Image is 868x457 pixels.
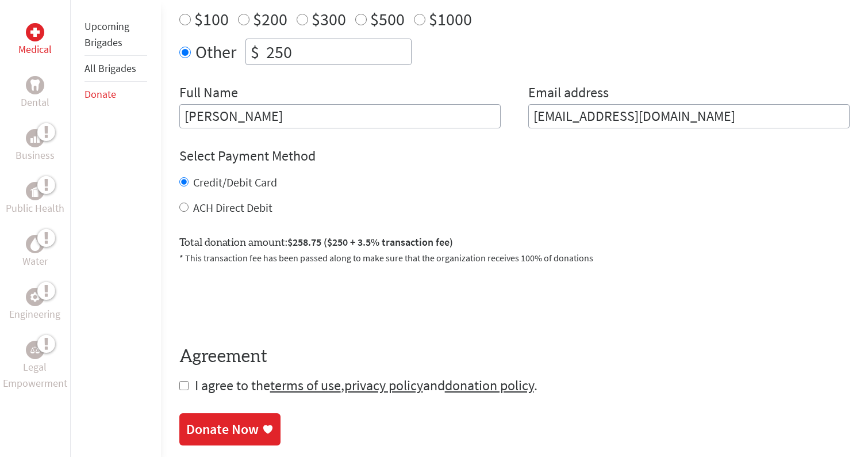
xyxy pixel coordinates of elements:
[193,175,277,189] label: Credit/Debit Card
[30,292,40,302] img: Engineering
[195,39,236,65] label: Other
[528,83,609,104] label: Email address
[30,237,40,250] img: Water
[85,62,136,75] a: All Brigades
[26,23,44,41] div: Medical
[9,306,60,322] p: Engineering
[26,341,44,359] div: Legal Empowerment
[179,279,354,323] iframe: reCAPTCHA
[186,420,259,439] div: Donate Now
[2,341,68,391] a: Legal EmpowermentLegal Empowerment
[85,14,147,56] li: Upcoming Brigades
[6,182,64,216] a: Public HealthPublic Health
[193,200,272,215] label: ACH Direct Debit
[26,235,44,253] div: Water
[194,8,229,30] label: $100
[6,200,64,216] p: Public Health
[85,82,147,107] li: Donate
[21,94,49,111] p: Dental
[179,346,850,367] h4: Agreement
[179,83,238,104] label: Full Name
[30,28,40,37] img: Medical
[179,251,850,265] p: * This transaction fee has been passed along to make sure that the organization receives 100% of ...
[445,376,534,394] a: donation policy
[264,39,411,64] input: Enter Amount
[9,288,60,322] a: EngineeringEngineering
[179,413,281,445] a: Donate Now
[26,129,44,147] div: Business
[179,147,850,165] h4: Select Payment Method
[22,253,48,269] p: Water
[370,8,405,30] label: $500
[30,346,40,353] img: Legal Empowerment
[287,235,453,249] span: $258.75 ($250 + 3.5% transaction fee)
[85,20,129,49] a: Upcoming Brigades
[253,8,287,30] label: $200
[312,8,346,30] label: $300
[18,23,52,58] a: MedicalMedical
[26,76,44,94] div: Dental
[16,147,55,163] p: Business
[16,129,55,163] a: BusinessBusiness
[246,39,264,64] div: $
[179,104,501,128] input: Enter Full Name
[30,185,40,197] img: Public Health
[429,8,472,30] label: $1000
[26,288,44,306] div: Engineering
[528,104,850,128] input: Your Email
[30,79,40,90] img: Dental
[179,234,453,251] label: Total donation amount:
[18,41,52,58] p: Medical
[30,134,40,143] img: Business
[2,359,68,391] p: Legal Empowerment
[344,376,423,394] a: privacy policy
[85,87,116,101] a: Donate
[85,56,147,82] li: All Brigades
[195,376,537,394] span: I agree to the , and .
[21,76,49,111] a: DentalDental
[22,235,48,269] a: WaterWater
[26,182,44,200] div: Public Health
[270,376,341,394] a: terms of use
